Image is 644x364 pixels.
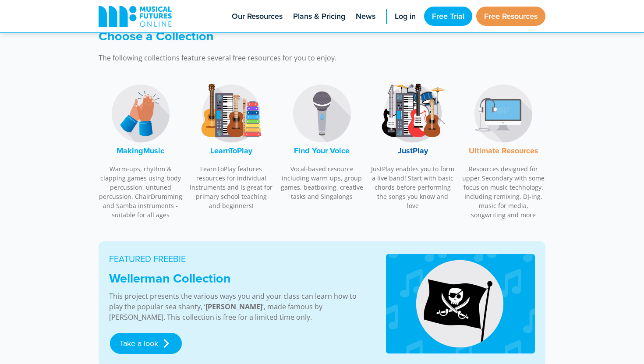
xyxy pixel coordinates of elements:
p: Warm-ups, rhythm & clapping games using body percussion, untuned percussion, ChairDrumming and Sa... [99,164,183,219]
img: JustPlay Logo [380,81,446,146]
p: Resources designed for upper Secondary with some focus on music technology. Including remixing, D... [461,164,545,219]
img: LearnToPlay Logo [198,81,264,146]
a: JustPlay LogoJustPlay JustPlay enables you to form a live band! Start with basic chords before pe... [371,76,455,215]
p: This project presents the various ways you and your class can learn how to play the popular sea s... [109,291,364,322]
a: Free Trial [424,7,472,26]
a: Music Technology LogoUltimate Resources Resources designed for upper Secondary with some focus on... [461,76,545,224]
h3: Choose a Collection [99,28,440,44]
strong: Wellerman Collection [109,269,231,287]
span: Our Resources [232,11,283,22]
font: MakingMusic [117,145,164,156]
font: JustPlay [398,145,428,156]
strong: [PERSON_NAME] [205,302,262,311]
a: Find Your Voice LogoFind Your Voice Vocal-based resource including warm-ups, group games, beatbox... [280,76,364,206]
span: Log in [395,11,416,22]
p: Vocal-based resource including warm-ups, group games, beatboxing, creative tasks and Singalongs [280,164,364,201]
span: News [356,11,375,22]
p: LearnToPlay features resources for individual instruments and is great for primary school teachin... [189,164,273,210]
p: FEATURED FREEBIE [109,252,364,265]
a: MakingMusic LogoMakingMusic Warm-ups, rhythm & clapping games using body percussion, untuned perc... [99,76,183,224]
p: The following collections feature several free resources for you to enjoy. [99,53,440,63]
a: Free Resources [476,7,545,26]
img: Music Technology Logo [471,81,536,146]
p: JustPlay enables you to form a live band! Start with basic chords before performing the songs you... [371,164,455,210]
img: Find Your Voice Logo [289,81,355,146]
font: LearnToPlay [210,145,252,156]
font: Ultimate Resources [469,145,538,156]
a: LearnToPlay LogoLearnToPlay LearnToPlay features resources for individual instruments and is grea... [189,76,273,215]
a: Take a look [110,333,182,354]
span: Plans & Pricing [293,11,345,22]
font: Find Your Voice [294,145,350,156]
img: MakingMusic Logo [108,81,173,146]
